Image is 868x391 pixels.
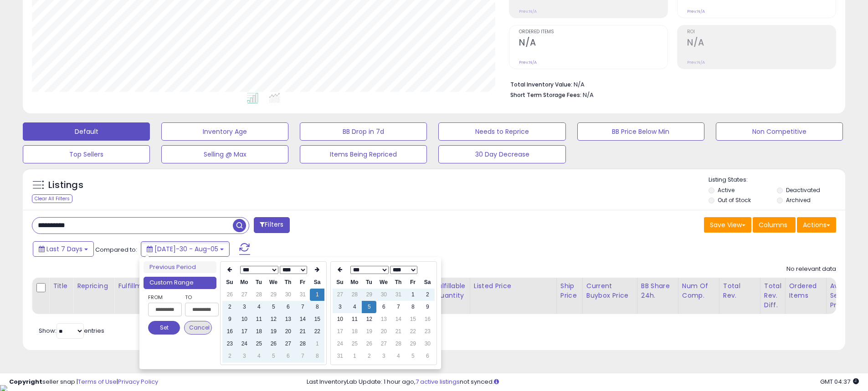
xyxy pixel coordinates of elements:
div: Listed Price [474,281,553,291]
button: Default [23,122,150,141]
th: Sa [310,276,324,289]
button: Top Sellers [23,145,150,163]
div: No relevant data [786,265,836,274]
td: 24 [333,338,347,350]
td: 17 [333,325,347,338]
td: 3 [376,350,391,362]
div: Total Rev. Diff. [764,281,781,310]
td: 31 [391,289,406,301]
small: Prev: N/A [687,9,705,14]
td: 28 [347,289,362,301]
button: Needs to Reprice [438,122,565,141]
th: Th [391,276,406,289]
strong: Copyright [9,377,42,386]
small: Prev: N/A [519,9,537,14]
th: We [376,276,391,289]
div: Clear All Filters [32,194,72,203]
td: 23 [420,325,435,338]
td: 10 [237,313,252,325]
td: 1 [310,338,324,350]
button: Set [148,321,180,335]
div: Fulfillment [118,281,155,291]
span: Show: entries [39,326,104,335]
td: 9 [420,301,435,313]
label: Deactivated [786,186,820,194]
div: Fulfillable Quantity [434,281,466,300]
div: Current Buybox Price [586,281,633,300]
td: 25 [252,338,266,350]
button: 30 Day Decrease [438,145,565,163]
td: 12 [266,313,281,325]
th: Su [222,276,237,289]
td: 4 [252,350,266,362]
td: 7 [391,301,406,313]
td: 3 [237,350,252,362]
small: Prev: N/A [687,60,705,65]
div: Total Rev. [723,281,756,300]
div: Last InventoryLab Update: 1 hour ago, not synced. [307,378,859,386]
td: 26 [266,338,281,350]
button: [DATE]-30 - Aug-05 [141,241,230,257]
b: Total Inventory Value: [510,81,572,88]
td: 28 [252,289,266,301]
span: 2025-08-13 04:37 GMT [820,377,859,386]
h2: N/A [519,37,668,50]
th: Mo [237,276,252,289]
td: 22 [310,325,324,338]
label: Active [718,186,734,194]
label: Out of Stock [718,196,751,204]
td: 3 [333,301,347,313]
span: ROI [687,30,836,35]
td: 27 [237,289,252,301]
td: 24 [237,338,252,350]
td: 31 [333,350,347,362]
th: Tu [252,276,266,289]
td: 5 [406,350,420,362]
td: 29 [362,289,376,301]
td: 10 [333,313,347,325]
td: 26 [222,289,237,301]
span: [DATE]-30 - Aug-05 [154,244,218,254]
th: Tu [362,276,376,289]
button: Selling @ Max [161,145,288,163]
button: Last 7 Days [33,241,94,257]
span: N/A [583,91,594,99]
td: 1 [347,350,362,362]
td: 15 [310,313,324,325]
td: 29 [266,289,281,301]
div: Ship Price [560,281,579,300]
div: Num of Comp. [682,281,715,300]
button: Items Being Repriced [300,145,427,163]
td: 19 [362,325,376,338]
th: Mo [347,276,362,289]
th: Su [333,276,347,289]
div: BB Share 24h. [641,281,674,300]
span: Compared to: [95,245,137,254]
button: Actions [797,217,836,233]
li: Previous Period [144,261,216,274]
td: 19 [266,325,281,338]
td: 30 [281,289,295,301]
button: Filters [254,217,289,233]
td: 14 [295,313,310,325]
td: 6 [281,350,295,362]
td: 8 [406,301,420,313]
td: 16 [420,313,435,325]
td: 14 [391,313,406,325]
td: 2 [420,289,435,301]
td: 7 [295,301,310,313]
b: Short Term Storage Fees: [510,91,581,99]
td: 11 [252,313,266,325]
span: Ordered Items [519,30,668,35]
td: 21 [391,325,406,338]
td: 13 [376,313,391,325]
td: 1 [310,289,324,301]
button: Inventory Age [161,122,288,141]
td: 4 [252,301,266,313]
div: Title [53,281,69,291]
td: 15 [406,313,420,325]
button: Cancel [184,321,212,335]
td: 7 [295,350,310,362]
label: To [185,293,212,302]
td: 30 [420,338,435,350]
